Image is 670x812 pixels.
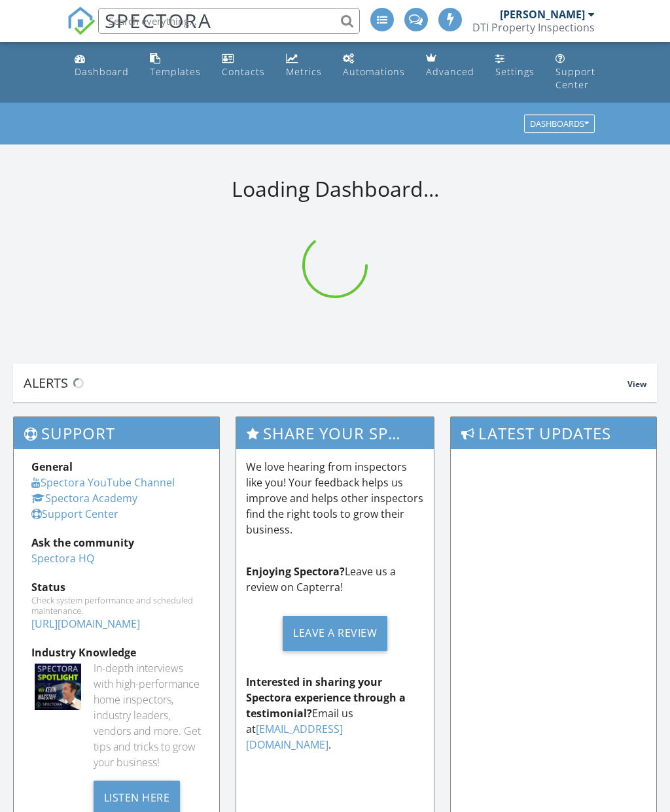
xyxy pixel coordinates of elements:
[530,120,589,129] div: Dashboards
[246,675,406,720] strong: Interested in sharing your Spectora experience through a testimonial?
[524,115,595,133] button: Dashboards
[31,475,175,490] a: Spectora YouTube Channel
[246,564,345,579] strong: Enjoying Spectora?
[286,65,322,78] div: Metrics
[236,417,434,449] h3: Share Your Spectora Experience
[338,47,410,84] a: Automations (Advanced)
[627,379,646,390] span: View
[145,47,206,84] a: Templates
[69,47,134,84] a: Dashboard
[472,21,595,34] div: DTI Property Inspections
[24,374,627,392] div: Alerts
[31,645,202,660] div: Industry Knowledge
[451,417,656,449] h3: Latest Updates
[14,417,219,449] h3: Support
[31,507,118,521] a: Support Center
[421,47,480,84] a: Advanced
[75,65,129,78] div: Dashboard
[555,65,595,91] div: Support Center
[94,790,181,804] a: Listen Here
[281,47,327,84] a: Metrics
[222,65,265,78] div: Contacts
[31,551,94,566] a: Spectora HQ
[246,605,424,661] a: Leave a Review
[94,660,202,770] div: In-depth interviews with high-performance home inspectors, industry leaders, vendors and more. Ge...
[67,18,212,45] a: SPECTORA
[550,47,601,97] a: Support Center
[31,535,202,550] div: Ask the community
[150,65,201,78] div: Templates
[426,65,474,78] div: Advanced
[98,8,360,34] input: Search everything...
[495,65,535,78] div: Settings
[246,459,424,537] p: We love hearing from inspectors like you! Your feedback helps us improve and helps other inspecto...
[246,722,343,752] a: [EMAIL_ADDRESS][DOMAIN_NAME]
[246,564,424,595] p: Leave us a review on Capterra!
[67,7,96,35] img: The Best Home Inspection Software - Spectora
[31,579,202,595] div: Status
[31,491,137,505] a: Spectora Academy
[246,674,424,753] p: Email us at .
[283,616,387,651] div: Leave a Review
[343,65,405,78] div: Automations
[217,47,270,84] a: Contacts
[490,47,540,84] a: Settings
[35,664,81,710] img: Spectoraspolightmain
[31,460,73,474] strong: General
[31,595,202,616] div: Check system performance and scheduled maintenance.
[31,617,140,631] a: [URL][DOMAIN_NAME]
[500,8,585,21] div: [PERSON_NAME]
